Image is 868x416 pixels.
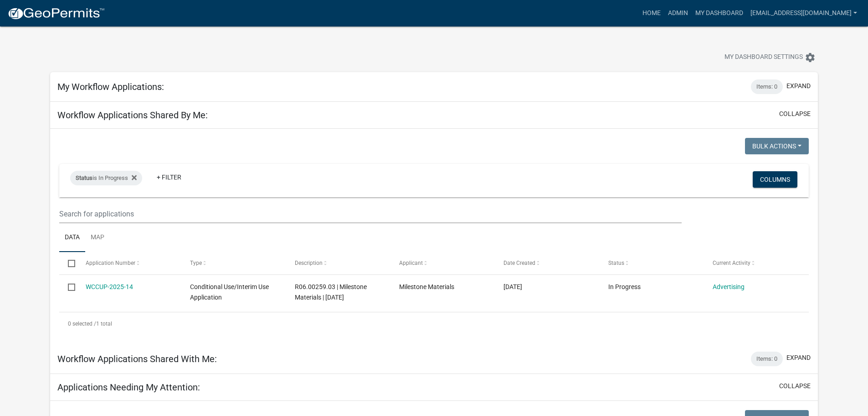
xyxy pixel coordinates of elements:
[608,283,641,290] span: In Progress
[717,48,823,66] button: My Dashboard Settingssettings
[59,312,809,335] div: 1 total
[399,283,454,290] span: Milestone Materials
[59,252,77,274] datatable-header-cell: Select
[68,321,96,327] span: 0 selected /
[704,252,808,274] datatable-header-cell: Current Activity
[503,260,535,266] span: Date Created
[713,260,750,266] span: Current Activity
[57,110,208,121] h5: Workflow Applications Shared By Me:
[745,138,809,154] button: Bulk Actions
[59,223,85,253] a: Data
[190,260,202,266] span: Type
[779,109,811,119] button: collapse
[751,352,783,366] div: Items: 0
[76,174,92,181] span: Status
[751,79,783,94] div: Items: 0
[692,5,747,22] a: My Dashboard
[786,353,811,363] button: expand
[77,252,181,274] datatable-header-cell: Application Number
[390,252,495,274] datatable-header-cell: Applicant
[57,81,164,92] h5: My Workflow Applications:
[503,283,522,290] span: 08/20/2025
[664,5,692,22] a: Admin
[779,381,811,391] button: collapse
[724,52,803,63] span: My Dashboard Settings
[786,81,811,91] button: expand
[600,252,704,274] datatable-header-cell: Status
[295,283,367,301] span: R06.00259.03 | Milestone Materials | 08/20/2025
[85,223,110,253] a: Map
[86,260,135,266] span: Application Number
[149,169,189,185] a: + Filter
[86,283,133,290] a: WCCUP-2025-14
[286,252,390,274] datatable-header-cell: Description
[639,5,664,22] a: Home
[713,283,745,290] a: Advertising
[753,171,797,188] button: Columns
[181,252,286,274] datatable-header-cell: Type
[608,260,624,266] span: Status
[57,382,200,393] h5: Applications Needing My Attention:
[50,129,818,344] div: collapse
[57,353,217,364] h5: Workflow Applications Shared With Me:
[295,260,323,266] span: Description
[190,283,269,301] span: Conditional Use/Interim Use Application
[399,260,423,266] span: Applicant
[59,205,681,223] input: Search for applications
[747,5,861,22] a: [EMAIL_ADDRESS][DOMAIN_NAME]
[70,171,142,185] div: is In Progress
[805,52,816,63] i: settings
[495,252,599,274] datatable-header-cell: Date Created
